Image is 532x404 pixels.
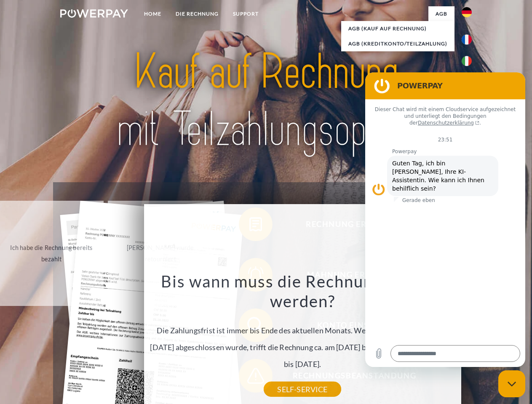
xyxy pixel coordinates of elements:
h3: Bis wann muss die Rechnung bezahlt werden? [149,271,456,311]
a: SUPPORT [226,6,266,21]
a: AGB (Kreditkonto/Teilzahlung) [341,36,454,51]
img: title-powerpay_de.svg [80,40,452,161]
div: Ich habe die Rechnung bereits bezahlt [4,242,99,265]
a: SELF-SERVICE [264,382,341,397]
img: de [462,7,472,17]
img: logo-powerpay-white.svg [60,9,128,18]
iframe: Messaging-Fenster [365,72,525,367]
a: DIE RECHNUNG [168,6,226,21]
a: AGB (Kauf auf Rechnung) [341,21,454,36]
img: it [462,56,472,66]
a: Home [137,6,168,21]
a: agb [428,6,454,21]
div: Die Zahlungsfrist ist immer bis Ende des aktuellen Monats. Wenn die Bestellung z.B. am [DATE] abg... [149,271,456,389]
div: [PERSON_NAME] wurde retourniert [113,242,208,265]
img: fr [462,35,472,45]
iframe: Schaltfläche zum Öffnen des Messaging-Fensters; Konversation läuft [498,370,525,397]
